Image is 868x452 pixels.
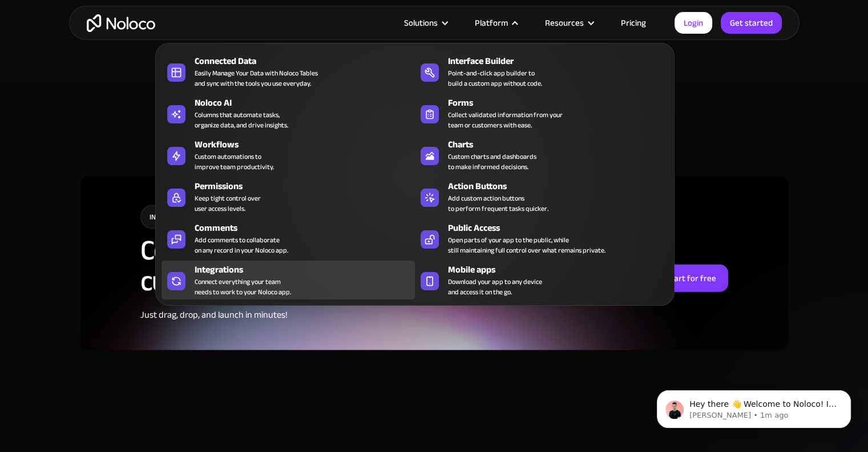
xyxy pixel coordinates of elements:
a: Connected DataEasily Manage Your Data with Noloco Tablesand sync with the tools you use everyday. [162,52,415,91]
div: Permissions [195,179,420,193]
h2: Connect Airtable with Noloco to build custom Client Portals for IT [140,235,636,297]
a: ChartsCustom charts and dashboardsto make informed decisions. [415,135,668,174]
div: Public Access [448,221,673,235]
div: Resources [531,15,607,30]
div: Solutions [390,15,461,30]
a: IntegrationsConnect everything your teamneeds to work to your Noloco app. [162,261,415,299]
a: WorkflowsCustom automations toimprove team productivity. [162,135,415,174]
div: Keep tight control over user access levels. [195,193,261,214]
div: Custom automations to improve team productivity. [195,151,274,172]
a: FormsCollect validated information from yourteam or customers with ease. [415,94,668,133]
div: Just drag, drop, and launch in minutes! [140,308,288,322]
div: Noloco AI [195,96,420,110]
div: Comments [195,221,420,235]
div: Columns that automate tasks, organize data, and drive insights. [195,110,288,130]
div: Solutions [404,15,438,30]
a: Login [675,12,712,34]
div: Action Buttons [448,179,673,193]
div: integration [141,206,200,229]
div: Add comments to collaborate on any record in your Noloco app. [195,235,288,255]
div: Start for free [666,271,716,286]
div: Platform [475,15,508,30]
a: Pricing [607,15,660,30]
div: Collect validated information from your team or customers with ease. [448,110,563,130]
a: PermissionsKeep tight control overuser access levels. [162,177,415,216]
a: Action ButtonsAdd custom action buttonsto perform frequent tasks quicker. [415,177,668,216]
div: Workflows [195,138,420,151]
a: Get started [721,12,782,34]
div: Mobile apps [448,263,673,277]
span: Download your app to any device and access it on the go. [448,277,542,297]
div: Charts [448,138,673,151]
a: CommentsAdd comments to collaborateon any record in your Noloco app. [162,219,415,258]
div: Forms [448,96,673,110]
div: Add custom action buttons to perform frequent tasks quicker. [448,193,548,214]
a: Interface BuilderPoint-and-click app builder tobuild a custom app without code. [415,52,668,91]
div: Easily Manage Your Data with Noloco Tables and sync with the tools you use everyday. [195,68,318,89]
iframe: Intercom notifications message [640,366,868,446]
div: Platform [461,15,531,30]
div: Resources [545,15,584,30]
a: Noloco AIColumns that automate tasks,organize data, and drive insights. [162,94,415,133]
a: home [87,14,155,32]
div: Custom charts and dashboards to make informed decisions. [448,151,536,172]
a: Mobile appsDownload your app to any deviceand access it on the go. [415,261,668,299]
div: Connect everything your team needs to work to your Noloco app. [195,277,291,297]
div: Interface Builder [448,54,673,68]
div: Connected Data [195,54,420,68]
div: Open parts of your app to the public, while still maintaining full control over what remains priv... [448,235,605,255]
a: Start for free [654,265,728,292]
div: Integrations [195,263,420,277]
nav: Platform [155,27,675,306]
div: Point-and-click app builder to build a custom app without code. [448,68,542,89]
a: Public AccessOpen parts of your app to the public, whilestill maintaining full control over what ... [415,219,668,258]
